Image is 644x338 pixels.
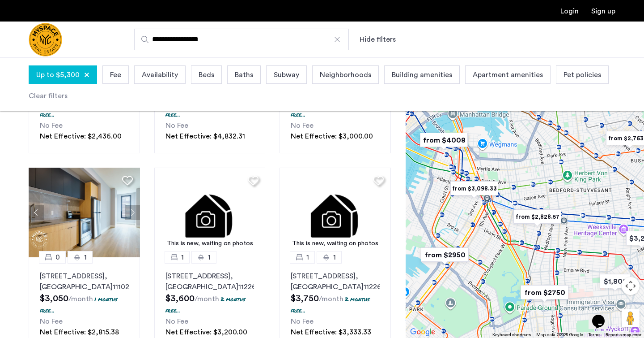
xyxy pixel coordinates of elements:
sub: /month [319,295,343,303]
a: Login [560,8,579,15]
span: Up to $5,300 [36,69,80,80]
p: [STREET_ADDRESS] 11226 [291,271,380,292]
span: $3,050 [40,294,68,303]
img: Google [408,326,437,338]
div: from $4008 [416,130,471,150]
span: Neighborhoods [320,69,371,80]
span: $3,600 [165,294,195,303]
div: $1,800 [596,271,634,291]
span: Net Effective: $3,200.00 [165,329,247,336]
span: No Fee [165,122,188,129]
sub: /month [68,295,93,303]
button: Next apartment [125,205,140,220]
sub: /month [195,295,219,303]
button: Map camera controls [622,277,640,295]
button: Drag Pegman onto the map to open Street View [622,309,640,327]
span: Map data ©2025 Google [536,333,583,337]
img: logo [29,23,62,56]
span: Subway [274,69,299,80]
span: 1 [84,252,87,263]
img: 1997_638519968035243270.png [29,168,140,257]
span: Net Effective: $2,436.00 [40,133,122,140]
span: Beds [199,69,214,80]
a: Report a map error [606,332,641,338]
iframe: chat widget [589,302,617,329]
span: No Fee [291,318,314,325]
img: 3.gif [280,168,391,257]
a: This is new, waiting on photos [280,168,391,257]
span: Net Effective: $4,832.31 [165,133,245,140]
p: [STREET_ADDRESS] 11102 [40,271,129,292]
span: Fee [110,69,121,80]
div: from $2950 [417,245,472,265]
span: 0 [55,252,60,263]
span: 1 [181,252,184,263]
span: Building amenities [392,69,452,80]
span: 1 [208,252,211,263]
button: Show or hide filters [360,34,396,45]
p: 2 months free... [165,295,246,314]
div: This is new, waiting on photos [159,239,261,248]
div: Clear filters [29,91,68,101]
span: 1 [333,252,336,263]
span: 1 [306,252,309,263]
button: Keyboard shortcuts [492,332,531,338]
div: from $2750 [517,282,572,303]
a: Terms (opens in new tab) [589,332,600,338]
p: [STREET_ADDRESS] 11226 [165,271,254,292]
span: No Fee [40,318,63,325]
a: This is new, waiting on photos [154,168,266,257]
div: from $3,098.33 [447,178,502,199]
span: No Fee [40,122,63,129]
a: Registration [591,8,615,15]
span: Baths [235,69,253,80]
span: No Fee [291,122,314,129]
button: Previous apartment [29,205,44,220]
div: from $2,828.57 [510,207,565,227]
span: Apartment amenities [473,69,543,80]
span: Net Effective: $2,815.38 [40,329,119,336]
span: No Fee [165,318,188,325]
input: Apartment Search [134,29,349,50]
span: Net Effective: $3,000.00 [291,133,373,140]
a: Cazamio Logo [29,23,62,56]
a: Open this area in Google Maps (opens a new window) [408,326,437,338]
span: Pet policies [563,69,601,80]
span: Net Effective: $3,333.33 [291,329,371,336]
div: This is new, waiting on photos [284,239,386,248]
img: 3.gif [154,168,266,257]
span: $3,750 [291,294,319,303]
span: Availability [142,69,178,80]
